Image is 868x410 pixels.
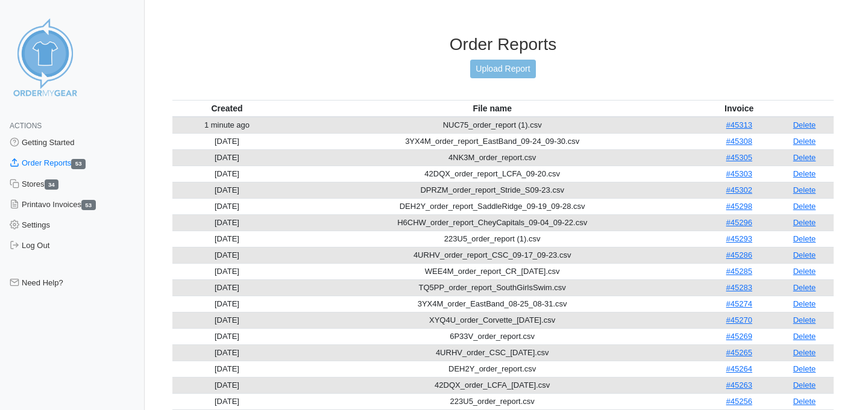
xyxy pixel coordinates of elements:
a: #45263 [726,380,752,390]
td: 223U5_order_report.csv [281,393,703,409]
td: [DATE] [172,214,281,231]
a: #45265 [726,348,752,357]
a: #45270 [726,315,752,325]
td: [DATE] [172,361,281,377]
a: Delete [793,250,816,259]
span: 34 [45,179,59,190]
td: [DATE] [172,247,281,263]
td: DPRZM_order_report_Stride_S09-23.csv [281,182,703,198]
td: 3YX4M_order_report_EastBand_09-24_09-30.csv [281,133,703,149]
a: Delete [793,332,816,341]
a: #45269 [726,332,752,341]
td: 4URHV_order_CSC_[DATE].csv [281,344,703,361]
a: Delete [793,202,816,211]
a: #45305 [726,153,752,162]
th: Invoice [703,100,775,117]
a: Delete [793,299,816,308]
td: 223U5_order_report (1).csv [281,231,703,247]
td: DEH2Y_order_report_SaddleRidge_09-19_09-28.csv [281,198,703,214]
td: [DATE] [172,149,281,166]
td: WEE4M_order_report_CR_[DATE].csv [281,263,703,279]
td: H6CHW_order_report_CheyCapitals_09-04_09-22.csv [281,214,703,231]
h3: Order Reports [172,34,834,55]
a: #45283 [726,283,752,292]
td: [DATE] [172,198,281,214]
a: #45293 [726,234,752,243]
td: 6P33V_order_report.csv [281,328,703,344]
a: Delete [793,120,816,129]
td: [DATE] [172,312,281,328]
a: Delete [793,315,816,325]
td: 42DQX_order_report_LCFA_09-20.csv [281,166,703,182]
a: #45286 [726,250,752,259]
a: #45274 [726,299,752,308]
a: Delete [793,364,816,373]
td: [DATE] [172,133,281,149]
td: DEH2Y_order_report.csv [281,361,703,377]
a: Delete [793,234,816,243]
a: Delete [793,137,816,146]
a: Delete [793,153,816,162]
span: Actions [10,122,42,130]
th: Created [172,100,281,117]
td: [DATE] [172,279,281,296]
a: #45302 [726,185,752,194]
td: [DATE] [172,231,281,247]
a: Delete [793,380,816,390]
td: [DATE] [172,263,281,279]
td: 42DQX_order_LCFA_[DATE].csv [281,377,703,393]
td: [DATE] [172,344,281,361]
td: 3YX4M_order_EastBand_08-25_08-31.csv [281,296,703,312]
td: TQ5PP_order_report_SouthGirlsSwim.csv [281,279,703,296]
td: 4URHV_order_report_CSC_09-17_09-23.csv [281,247,703,263]
td: [DATE] [172,296,281,312]
td: [DATE] [172,166,281,182]
td: [DATE] [172,182,281,198]
a: Delete [793,348,816,357]
td: 4NK3M_order_report.csv [281,149,703,166]
a: Delete [793,169,816,178]
span: 53 [71,159,86,169]
td: 1 minute ago [172,117,281,134]
a: Upload Report [470,60,535,78]
td: [DATE] [172,328,281,344]
a: Delete [793,218,816,227]
a: Delete [793,267,816,276]
td: XYQ4U_order_Corvette_[DATE].csv [281,312,703,328]
td: NUC75_order_report (1).csv [281,117,703,134]
a: #45303 [726,169,752,178]
a: #45285 [726,267,752,276]
td: [DATE] [172,393,281,409]
a: #45308 [726,137,752,146]
a: Delete [793,185,816,194]
a: Delete [793,283,816,292]
span: 53 [81,200,96,210]
a: #45313 [726,120,752,129]
a: #45256 [726,397,752,406]
a: #45298 [726,202,752,211]
a: Delete [793,397,816,406]
a: #45264 [726,364,752,373]
a: #45296 [726,218,752,227]
td: [DATE] [172,377,281,393]
th: File name [281,100,703,117]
